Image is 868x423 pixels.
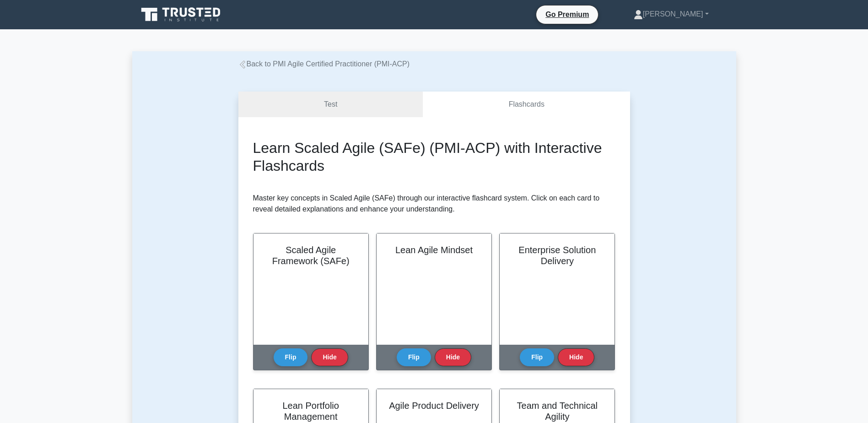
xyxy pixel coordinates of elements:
h2: Team and Technical Agility [511,400,604,422]
button: Flip [397,348,431,366]
button: Hide [311,348,348,366]
h2: Lean Agile Mindset [388,244,480,255]
button: Flip [520,348,554,366]
a: Go Premium [540,9,594,20]
h2: Enterprise Solution Delivery [511,244,604,266]
h2: Agile Product Delivery [388,400,480,411]
a: [PERSON_NAME] [612,5,731,23]
a: Back to PMI Agile Certified Practitioner (PMI-ACP) [238,60,410,68]
a: Flashcards [423,92,630,118]
a: Test [238,92,423,118]
button: Hide [558,348,594,366]
button: Flip [274,348,308,366]
h2: Scaled Agile Framework (SAFe) [264,244,357,266]
h2: Lean Portfolio Management [264,400,357,422]
button: Hide [435,348,471,366]
p: Master key concepts in Scaled Agile (SAFe) through our interactive flashcard system. Click on eac... [253,193,615,215]
h2: Learn Scaled Agile (SAFe) (PMI-ACP) with Interactive Flashcards [253,139,615,174]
